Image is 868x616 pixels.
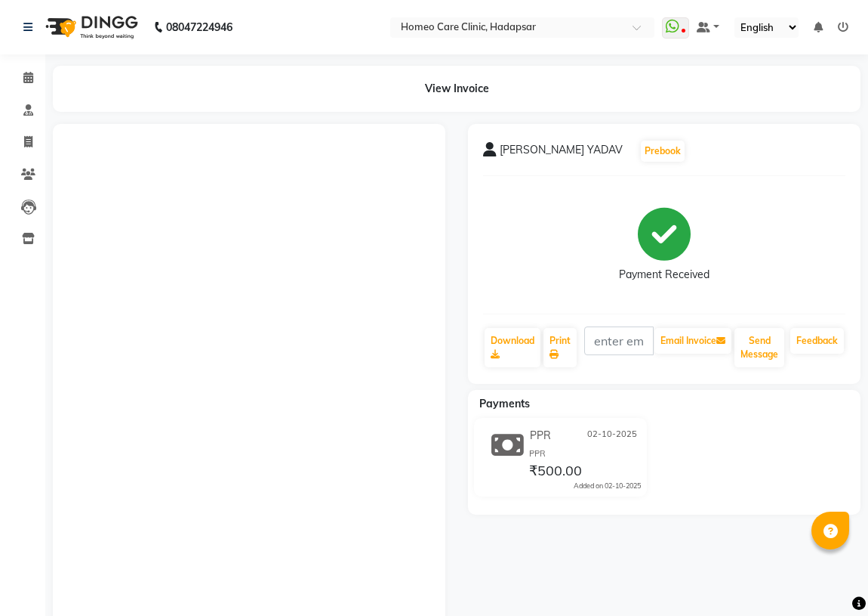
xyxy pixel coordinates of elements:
div: View Invoice [53,66,860,112]
div: Payment Received [619,267,709,283]
iframe: chat widget [805,556,853,601]
span: 02-10-2025 [587,428,637,444]
a: Download [485,328,540,367]
button: Email Invoice [654,328,731,354]
b: 08047224946 [166,6,232,48]
input: enter email [584,327,654,355]
span: ₹500.00 [529,462,582,483]
a: Feedback [790,328,844,354]
div: PPR [529,447,641,460]
span: Payments [479,397,530,410]
span: [PERSON_NAME] YADAV [500,142,623,163]
button: Send Message [734,328,784,367]
span: PPR [530,428,551,444]
a: Print [543,328,577,367]
img: logo [38,6,142,48]
div: Added on 02-10-2025 [574,481,641,491]
button: Prebook [641,141,685,162]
